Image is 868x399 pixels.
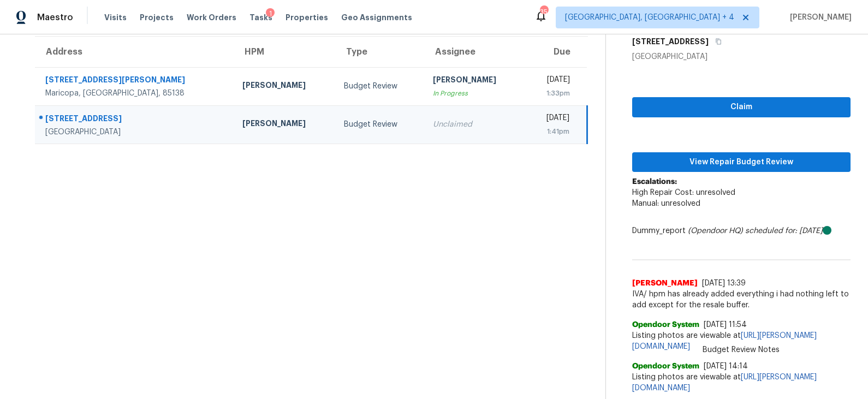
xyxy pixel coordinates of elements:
[632,51,851,62] div: [GEOGRAPHIC_DATA]
[632,189,735,196] span: High Repair Cost: unresolved
[140,12,174,23] span: Projects
[632,361,699,372] span: Opendoor System
[786,12,852,23] span: [PERSON_NAME]
[525,37,587,67] th: Due
[35,37,234,67] th: Address
[632,97,851,117] button: Claim
[632,36,709,47] h5: [STREET_ADDRESS]
[632,200,700,207] span: Manual: unresolved
[565,12,734,23] span: [GEOGRAPHIC_DATA], [GEOGRAPHIC_DATA] + 4
[433,74,516,88] div: [PERSON_NAME]
[696,344,786,355] span: Budget Review Notes
[709,32,723,51] button: Copy Address
[534,88,570,99] div: 1:33pm
[433,88,516,99] div: In Progress
[424,37,525,67] th: Assignee
[534,126,569,137] div: 1:41pm
[632,278,698,289] span: [PERSON_NAME]
[344,81,415,92] div: Budget Review
[632,289,851,311] span: IVA/ hpm has already added everything i had nothing left to add except for the resale buffer.
[242,80,326,93] div: [PERSON_NAME]
[534,112,569,126] div: [DATE]
[45,88,225,99] div: Maricopa, [GEOGRAPHIC_DATA], 85138
[344,119,415,130] div: Budget Review
[632,152,851,172] button: View Repair Budget Review
[249,14,272,21] span: Tasks
[534,74,570,88] div: [DATE]
[745,227,823,235] i: scheduled for: [DATE]
[266,8,275,19] div: 1
[45,127,225,138] div: [GEOGRAPHIC_DATA]
[632,225,851,236] div: Dummy_report
[242,118,326,132] div: [PERSON_NAME]
[187,12,236,23] span: Work Orders
[632,319,699,330] span: Opendoor System
[704,321,747,329] span: [DATE] 11:54
[45,113,225,127] div: [STREET_ADDRESS]
[540,7,548,17] div: 35
[37,12,73,23] span: Maestro
[433,119,516,130] div: Unclaimed
[702,279,746,287] span: [DATE] 13:39
[632,330,851,352] span: Listing photos are viewable at
[632,372,851,394] span: Listing photos are viewable at
[641,100,842,114] span: Claim
[641,156,842,169] span: View Repair Budget Review
[688,227,743,235] i: (Opendoor HQ)
[335,37,424,67] th: Type
[341,12,412,23] span: Geo Assignments
[286,12,328,23] span: Properties
[104,12,127,23] span: Visits
[45,74,225,88] div: [STREET_ADDRESS][PERSON_NAME]
[704,362,748,370] span: [DATE] 14:14
[234,37,335,67] th: HPM
[632,178,677,186] b: Escalations:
